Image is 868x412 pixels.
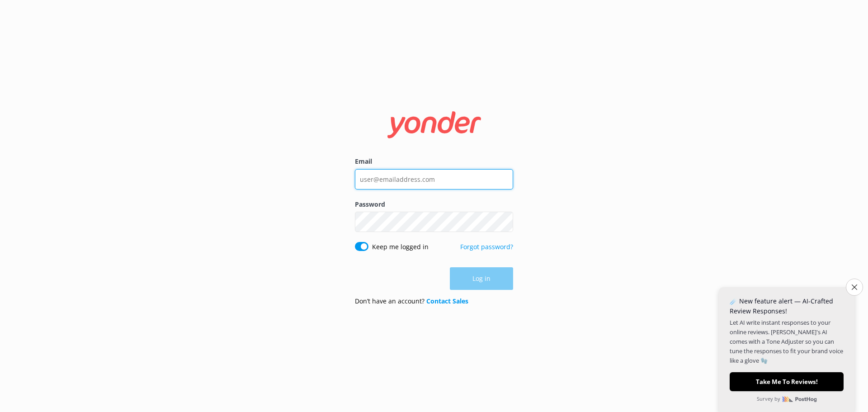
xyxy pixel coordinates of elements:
[460,242,513,251] a: Forgot password?
[355,156,513,166] label: Email
[495,213,513,231] button: Show password
[355,169,513,189] input: user@emailaddress.com
[355,199,513,209] label: Password
[372,242,429,252] label: Keep me logged in
[355,296,468,306] p: Don’t have an account?
[426,297,468,305] a: Contact Sales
